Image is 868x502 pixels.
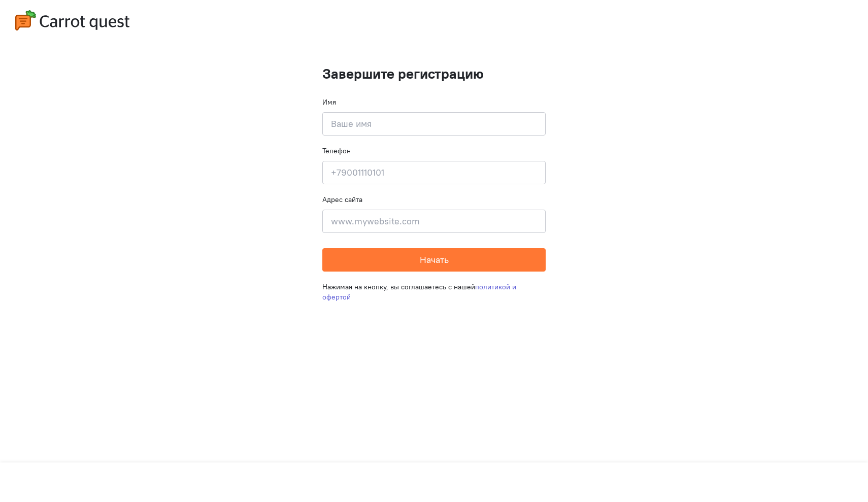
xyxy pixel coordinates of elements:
h1: Завершите регистрацию [322,66,546,82]
label: Телефон [322,146,351,156]
div: Нажимая на кнопку, вы соглашаетесь с нашей [322,272,546,312]
label: Адрес сайта [322,194,362,205]
span: Начать [420,254,449,265]
input: +79001110101 [322,161,546,184]
label: Имя [322,97,336,107]
button: Начать [322,248,546,272]
a: политикой и офертой [322,282,516,302]
input: www.mywebsite.com [322,210,546,233]
img: carrot-quest-logo.svg [15,10,129,30]
input: Ваше имя [322,112,546,136]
